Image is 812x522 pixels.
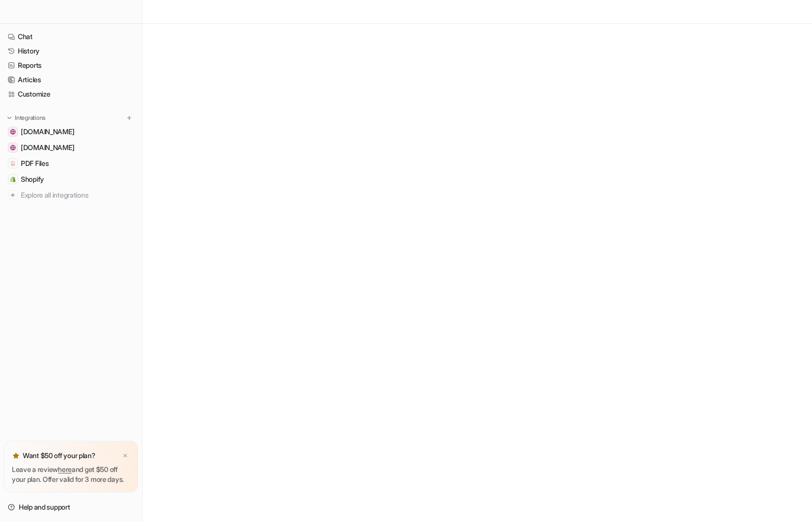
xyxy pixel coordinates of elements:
[10,160,16,166] img: PDF Files
[4,58,138,72] a: Reports
[4,172,138,186] a: ShopifyShopify
[12,465,130,484] p: Leave a review and get $50 off your plan. Offer valid for 3 more days.
[4,87,138,101] a: Customize
[4,141,138,155] a: www.lioninox.com[DOMAIN_NAME]
[122,453,128,459] img: x
[12,452,20,460] img: star
[10,145,16,151] img: www.lioninox.com
[58,465,72,473] a: here
[21,127,74,137] span: [DOMAIN_NAME]
[21,187,134,203] span: Explore all integrations
[126,114,133,121] img: menu_add.svg
[10,176,16,182] img: Shopify
[4,113,49,123] button: Integrations
[10,129,16,135] img: handwashbasin.com
[23,451,96,461] p: Want $50 off your plan?
[4,30,138,44] a: Chat
[4,125,138,139] a: handwashbasin.com[DOMAIN_NAME]
[21,174,44,184] span: Shopify
[4,73,138,87] a: Articles
[4,44,138,58] a: History
[21,143,74,153] span: [DOMAIN_NAME]
[15,114,46,122] p: Integrations
[4,500,138,514] a: Help and support
[8,190,18,200] img: explore all integrations
[21,158,49,168] span: PDF Files
[4,157,138,170] a: PDF FilesPDF Files
[6,114,13,121] img: expand menu
[4,188,138,202] a: Explore all integrations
